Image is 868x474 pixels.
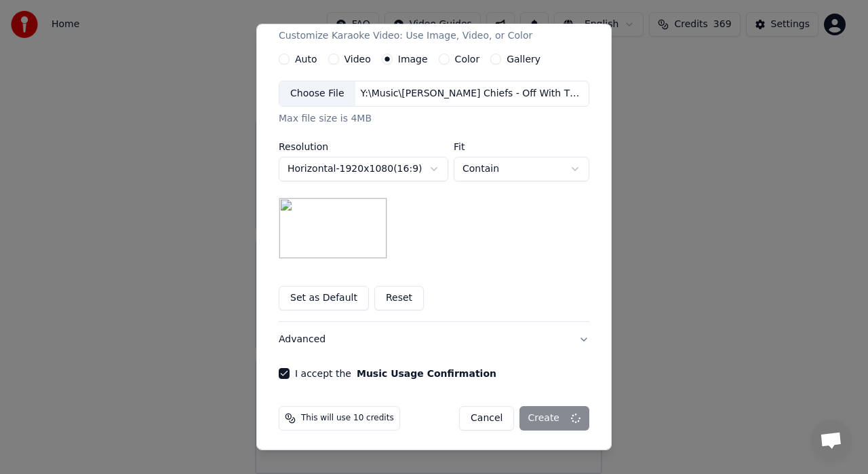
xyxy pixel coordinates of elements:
[279,54,589,321] div: VideoCustomize Karaoke Video: Use Image, Video, or Color
[295,54,317,64] label: Auto
[279,142,448,151] label: Resolution
[455,54,480,64] label: Color
[279,10,532,43] div: Video
[279,29,532,43] p: Customize Karaoke Video: Use Image, Video, or Color
[279,322,589,357] button: Advanced
[357,369,496,378] button: I accept the
[459,406,514,431] button: Cancel
[454,142,589,151] label: Fit
[355,87,586,101] div: Y:\Music\[PERSON_NAME] Chiefs - Off With Their Heads [mp3-256-2008]\front.jpg
[279,112,589,126] div: Max file size is 4MB
[301,413,394,424] span: This will use 10 credits
[279,286,369,310] button: Set as Default
[344,54,371,64] label: Video
[398,54,428,64] label: Image
[507,54,540,64] label: Gallery
[295,369,496,378] label: I accept the
[374,286,424,310] button: Reset
[279,81,355,106] div: Choose File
